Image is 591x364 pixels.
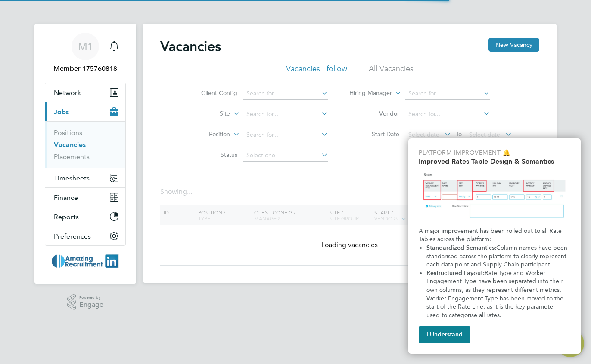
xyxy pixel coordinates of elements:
[408,138,581,354] div: Improved Rate Table Semantics
[54,141,86,149] a: Vacancies
[54,232,91,240] span: Preferences
[426,269,485,277] strong: Restructured Layout:
[469,131,500,138] span: Select date
[45,254,126,268] a: Go to home page
[78,41,93,52] span: M1
[180,110,230,118] label: Site
[243,88,328,100] input: Search for...
[52,254,119,268] img: amazing-logo-retina.png
[54,89,81,97] span: Network
[350,110,399,117] label: Vendor
[419,157,570,165] h2: Improved Rates Table Design & Semantics
[426,244,569,268] span: Column names have been standarised across the platform to clearly represent each data point and S...
[243,129,328,141] input: Search for...
[243,150,328,162] input: Select one
[243,108,328,120] input: Search for...
[419,169,570,223] img: Updated Rates Table Design & Semantics
[408,131,439,138] span: Select date
[45,64,126,74] span: Member 175760818
[286,64,347,79] li: Vacancies I follow
[54,174,90,182] span: Timesheets
[405,88,490,100] input: Search for...
[79,301,103,309] span: Engage
[187,187,192,196] span: ...
[160,38,221,55] h2: Vacancies
[54,108,69,116] span: Jobs
[188,89,237,97] label: Client Config
[188,151,237,159] label: Status
[54,193,78,202] span: Finance
[350,130,399,138] label: Start Date
[419,227,570,244] p: A major improvement has been rolled out to all Rate Tables across the platform:
[488,38,539,52] button: New Vacancy
[405,108,490,120] input: Search for...
[160,187,194,196] div: Showing
[426,269,565,319] span: Rate Type and Worker Engagement Type have been separated into their own columns, as they represen...
[369,64,414,79] li: All Vacancies
[54,213,79,221] span: Reports
[419,326,470,343] button: I Understand
[54,153,90,161] a: Placements
[453,128,464,140] span: To
[180,130,230,139] label: Position
[426,244,496,251] strong: Standardized Semantics:
[419,149,570,157] p: Platform Improvement 🔔
[45,33,126,74] a: Go to account details
[342,89,392,98] label: Hiring Manager
[79,294,103,301] span: Powered by
[54,128,82,137] a: Positions
[34,24,136,284] nav: Main navigation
